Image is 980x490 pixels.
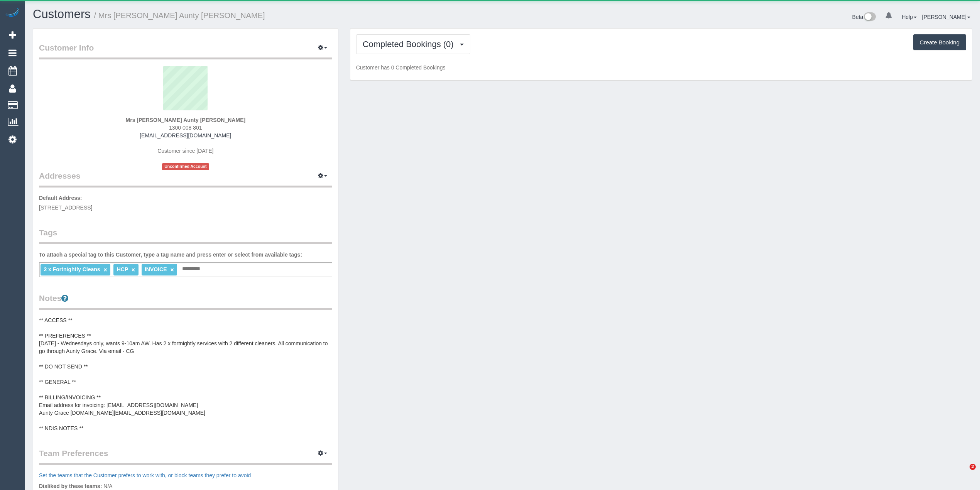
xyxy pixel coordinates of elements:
strong: Mrs [PERSON_NAME] Aunty [PERSON_NAME] [126,117,246,123]
legend: Team Preferences [39,448,332,465]
a: Customers [33,7,91,21]
a: × [132,267,135,273]
span: Completed Bookings (0) [363,39,458,49]
legend: Notes [39,292,332,310]
a: Beta [852,14,876,20]
span: HCP [117,266,128,272]
span: Customer since [DATE] [157,148,213,154]
span: N/A [103,483,112,489]
button: Completed Bookings (0) [356,34,470,54]
small: / Mrs [PERSON_NAME] Aunty [PERSON_NAME] [94,11,265,20]
label: Default Address: [39,194,82,202]
span: [STREET_ADDRESS] [39,204,92,211]
a: [EMAIL_ADDRESS][DOMAIN_NAME] [140,132,231,139]
pre: ** ACCESS ** ** PREFERENCES ** [DATE] - Wednesdays only, wants 9-10am AW. Has 2 x fortnightly ser... [39,316,332,432]
p: Customer has 0 Completed Bookings [356,64,966,71]
a: Help [902,14,917,20]
label: To attach a special tag to this Customer, type a tag name and press enter or select from availabl... [39,251,302,259]
span: Unconfirmed Account [162,163,209,170]
span: 2 [970,464,976,470]
legend: Tags [39,227,332,244]
img: New interface [863,12,876,22]
a: × [104,267,107,273]
span: 1300 008 801 [169,125,202,131]
button: Create Booking [913,34,966,51]
span: INVOICE [145,266,167,272]
a: [PERSON_NAME] [922,14,970,20]
label: Disliked by these teams: [39,482,102,490]
img: Automaid Logo [5,8,20,19]
iframe: Intercom live chat [954,464,972,482]
a: Set the teams that the Customer prefers to work with, or block teams they prefer to avoid [39,472,251,478]
a: × [170,267,174,273]
legend: Customer Info [39,42,332,59]
span: 2 x Fortnightly Cleans [44,266,100,272]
